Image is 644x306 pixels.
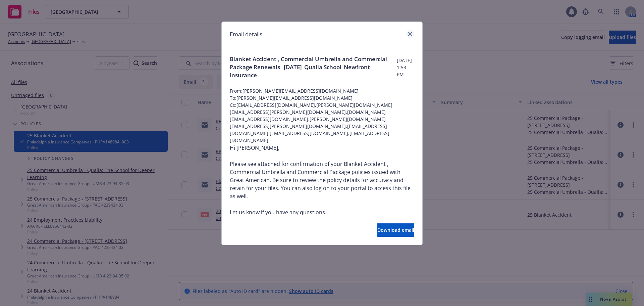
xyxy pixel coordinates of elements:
button: Download email [377,223,414,237]
span: Cc: [EMAIL_ADDRESS][DOMAIN_NAME],[PERSON_NAME][DOMAIN_NAME][EMAIL_ADDRESS][PERSON_NAME][DOMAIN_NA... [230,101,414,144]
span: Download email [377,227,414,233]
span: [DATE] 1:53 PM [397,57,414,78]
h1: Email details [230,30,262,39]
span: Blanket Accident , Commercial Umbrella and Commercial Package Renewals _[DATE]_Qualia School_Newf... [230,55,397,79]
a: close [406,30,414,38]
span: To: [PERSON_NAME][EMAIL_ADDRESS][DOMAIN_NAME] [230,94,414,101]
span: From: [PERSON_NAME][EMAIL_ADDRESS][DOMAIN_NAME] [230,87,414,94]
